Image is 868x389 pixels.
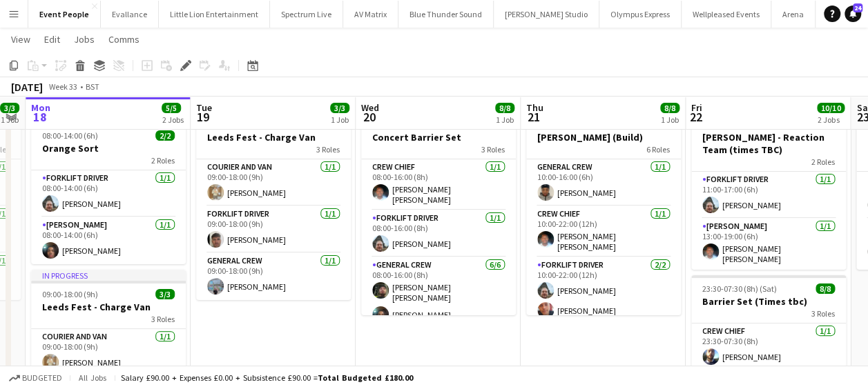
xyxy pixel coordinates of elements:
[702,283,777,294] span: 23:30-07:30 (8h) (Sat)
[316,144,340,154] span: 3 Roles
[159,1,270,28] button: Little Lion Entertainment
[526,159,681,206] app-card-role: General Crew1/110:00-16:00 (6h)[PERSON_NAME]
[771,1,816,28] button: Arena
[74,33,95,46] span: Jobs
[811,308,835,319] span: 3 Roles
[646,144,670,154] span: 6 Roles
[196,253,351,300] app-card-role: General Crew1/109:00-18:00 (9h)[PERSON_NAME]
[7,370,64,386] button: Budgeted
[318,372,413,383] span: Total Budgeted £180.00
[496,114,514,125] div: 1 Job
[46,81,80,92] span: Week 33
[818,114,844,125] div: 2 Jobs
[11,80,43,94] div: [DATE]
[196,111,351,300] app-job-card: 09:00-18:00 (9h)3/3Leeds Fest - Charge Van3 RolesCourier and Van1/109:00-18:00 (9h)[PERSON_NAME]F...
[811,157,835,167] span: 2 Roles
[816,283,835,294] span: 8/8
[361,111,516,315] app-job-card: 08:00-16:00 (8h)8/8Concert Barrier Set3 RolesCrew Chief1/108:00-16:00 (8h)[PERSON_NAME] [PERSON_N...
[31,101,50,114] span: Mon
[599,1,682,28] button: Olympus Express
[31,270,186,281] div: In progress
[22,373,62,383] span: Budgeted
[689,109,702,125] span: 22
[495,103,514,113] span: 8/8
[31,217,186,264] app-card-role: [PERSON_NAME]1/108:00-14:00 (6h)[PERSON_NAME]
[31,142,186,154] h3: Orange Sort
[343,1,398,28] button: AV Matrix
[691,219,846,270] app-card-role: [PERSON_NAME]1/113:00-19:00 (6h)[PERSON_NAME] [PERSON_NAME]
[526,206,681,257] app-card-role: Crew Chief1/110:00-22:00 (12h)[PERSON_NAME] [PERSON_NAME]
[196,101,212,114] span: Tue
[661,114,679,125] div: 1 Job
[526,101,543,114] span: Thu
[6,30,36,48] a: View
[162,103,181,113] span: 5/5
[361,159,516,210] app-card-role: Crew Chief1/108:00-16:00 (8h)[PERSON_NAME] [PERSON_NAME]
[28,1,101,28] button: Event People
[86,81,99,92] div: BST
[42,130,98,141] span: 08:00-14:00 (6h)
[691,323,846,370] app-card-role: Crew Chief1/123:30-07:30 (8h)[PERSON_NAME]
[330,103,349,113] span: 3/3
[853,3,862,12] span: 24
[39,30,66,48] a: Edit
[31,329,186,376] app-card-role: Courier and Van1/109:00-18:00 (9h)[PERSON_NAME]
[76,372,109,383] span: All jobs
[11,33,30,46] span: View
[331,114,349,125] div: 1 Job
[108,33,139,46] span: Comms
[42,289,98,299] span: 09:00-18:00 (9h)
[524,109,543,125] span: 21
[691,295,846,308] h3: Barrier Set (Times tbc)
[682,1,771,28] button: Wellpleased Events
[270,1,343,28] button: Spectrum Live
[361,210,516,257] app-card-role: Forklift Driver1/108:00-16:00 (8h)[PERSON_NAME]
[845,6,861,22] a: 24
[68,30,100,48] a: Jobs
[660,103,679,113] span: 8/8
[494,1,599,28] button: [PERSON_NAME] Studio
[151,155,175,166] span: 2 Roles
[691,101,702,114] span: Fri
[481,144,505,154] span: 3 Roles
[194,109,212,125] span: 19
[1,114,19,125] div: 1 Job
[121,372,413,383] div: Salary £90.00 + Expenses £0.00 + Subsistence £90.00 =
[526,131,681,143] h3: [PERSON_NAME] (Build)
[31,111,186,264] app-job-card: In progress08:00-14:00 (6h)2/2Orange Sort2 RolesForklift Driver1/108:00-14:00 (6h)[PERSON_NAME][P...
[526,111,681,315] app-job-card: 10:00-22:00 (12h)8/8[PERSON_NAME] (Build)6 RolesGeneral Crew1/110:00-16:00 (6h)[PERSON_NAME]Crew ...
[526,257,681,324] app-card-role: Forklift Driver2/210:00-22:00 (12h)[PERSON_NAME][PERSON_NAME]
[691,131,846,156] h3: [PERSON_NAME] - Reaction Team (times TBC)
[817,103,845,113] span: 10/10
[31,301,186,313] h3: Leeds Fest - Charge Van
[162,114,184,125] div: 2 Jobs
[398,1,494,28] button: Blue Thunder Sound
[196,206,351,253] app-card-role: Forklift Driver1/109:00-18:00 (9h)[PERSON_NAME]
[29,109,50,125] span: 18
[196,131,351,143] h3: Leeds Fest - Charge Van
[103,30,145,48] a: Comms
[361,131,516,143] h3: Concert Barrier Set
[196,159,351,206] app-card-role: Courier and Van1/109:00-18:00 (9h)[PERSON_NAME]
[44,33,60,46] span: Edit
[361,101,379,114] span: Wed
[151,314,175,324] span: 3 Roles
[155,130,175,141] span: 2/2
[101,1,159,28] button: Evallance
[691,172,846,219] app-card-role: Forklift Driver1/111:00-17:00 (6h)[PERSON_NAME]
[691,111,846,270] app-job-card: 11:00-19:00 (8h)2/2[PERSON_NAME] - Reaction Team (times TBC)2 RolesForklift Driver1/111:00-17:00 ...
[155,289,175,299] span: 3/3
[31,170,186,217] app-card-role: Forklift Driver1/108:00-14:00 (6h)[PERSON_NAME]
[359,109,379,125] span: 20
